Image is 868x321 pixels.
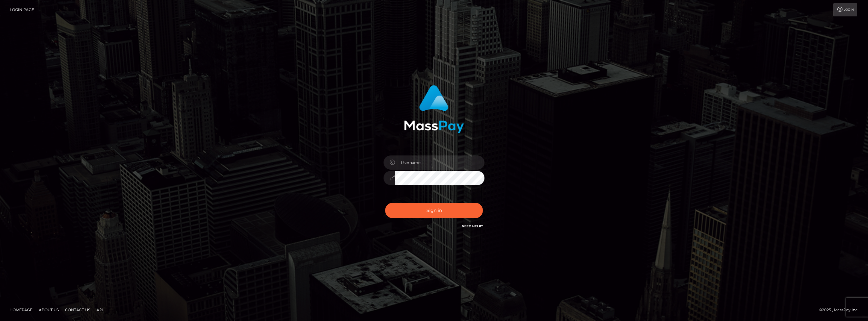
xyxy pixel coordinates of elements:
button: Sign in [385,203,483,218]
div: © 2025 , MassPay Inc. [819,306,863,313]
input: Username... [395,155,484,170]
a: Homepage [7,305,35,315]
a: Login [833,3,857,16]
a: Contact Us [62,305,93,315]
img: MassPay Login [404,85,464,133]
a: About Us [36,305,61,315]
a: Need Help? [462,224,483,228]
a: Login Page [10,3,34,16]
a: API [94,305,106,315]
